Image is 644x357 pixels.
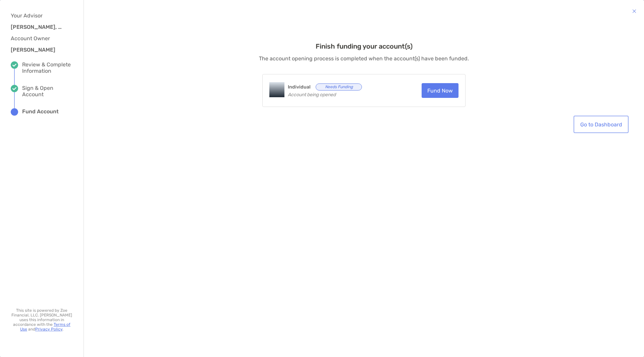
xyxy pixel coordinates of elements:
h4: Account Owner [11,35,68,42]
h3: [PERSON_NAME] [11,47,64,53]
i: Needs Funding [316,83,362,91]
div: Sign & Open Account [22,85,73,98]
img: white check [12,87,16,90]
div: Fund Account [22,108,59,116]
h4: Your Advisor [11,12,68,19]
a: Privacy Policy [35,327,62,332]
p: The account opening process is completed when the account(s) have been funded. [259,54,469,63]
h4: Finish funding your account(s) [259,42,469,50]
p: Account being opened [288,91,418,99]
p: This site is powered by Zoe Financial, LLC. [PERSON_NAME] uses this information in accordance wit... [11,308,73,332]
a: Go to Dashboard [575,117,627,132]
div: Review & Complete Information [22,61,73,74]
img: button icon [632,7,636,15]
button: Fund Now [422,83,459,98]
h4: Individual [288,83,418,91]
img: white check [12,64,16,67]
h3: [PERSON_NAME], CFP®, CIMA, CEPA [11,24,64,30]
img: option icon [269,82,284,97]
